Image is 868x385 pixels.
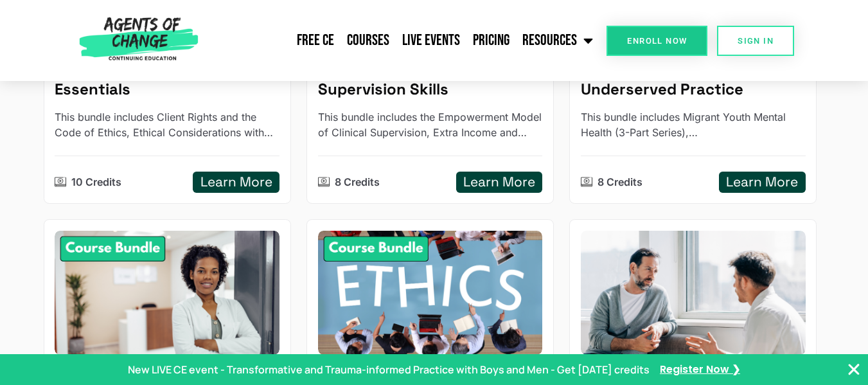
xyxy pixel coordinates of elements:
[128,362,650,377] p: New LIVE CE event - Transformative and Trauma-informed Practice with Boys and Men - Get [DATE] cr...
[341,24,396,57] a: Courses
[660,363,740,377] a: Register Now ❯
[318,231,543,355] img: Ethics - 8 Credit CE Bundle
[204,24,600,57] nav: Menu
[607,26,707,56] a: Enroll Now
[396,24,466,57] a: Live Events
[466,24,516,57] a: Pricing
[318,109,543,140] p: This bundle includes the Empowerment Model of Clinical Supervision, Extra Income and Business Ski...
[516,24,599,57] a: Resources
[55,231,279,355] img: Private Practice Launchpad - 8 Credit CE Bundle
[581,109,806,140] p: This bundle includes Migrant Youth Mental Health (3-Part Series), Native American Mental Health, ...
[71,174,121,190] p: 10 Credits
[846,362,862,377] button: Close Banner
[200,174,272,190] h5: Learn More
[55,109,279,140] p: This bundle includes Client Rights and the Code of Ethics, Ethical Considerations with Kids and T...
[598,174,642,190] p: 8 Credits
[335,174,380,190] p: 8 Credits
[581,231,806,355] img: Counseling Approaches To Promote Recovery From Substance Use (5 General CE Credit) - Reading Based
[738,37,774,45] span: SIGN IN
[717,26,794,56] a: SIGN IN
[726,174,798,190] h5: Learn More
[463,174,535,190] h5: Learn More
[290,24,341,57] a: Free CE
[627,37,687,45] span: Enroll Now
